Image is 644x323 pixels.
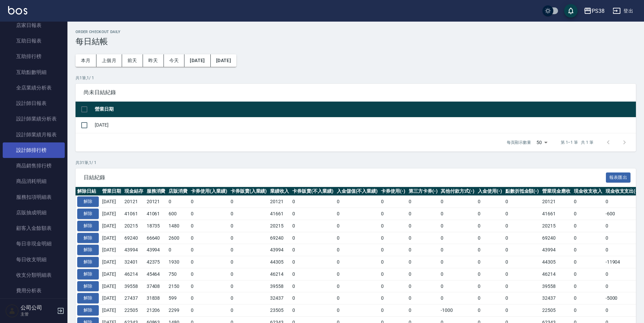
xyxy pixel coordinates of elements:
button: PS38 [581,4,607,18]
button: 解除 [77,209,99,219]
td: 0 [604,232,641,244]
p: 共 31 筆, 1 / 1 [76,160,636,166]
td: 32401 [123,256,145,268]
td: 0 [335,220,380,232]
td: 0 [476,292,504,304]
td: 39558 [540,280,572,292]
button: 今天 [164,54,185,67]
p: 主管 [21,311,55,317]
th: 入金使用(-) [476,187,504,196]
a: 互助日報表 [3,33,65,49]
td: 0 [379,196,407,208]
td: 20121 [268,196,291,208]
td: 0 [335,232,380,244]
td: 0 [604,220,641,232]
td: 0 [167,196,189,208]
td: 0 [572,244,604,256]
td: 0 [335,292,380,304]
td: 2150 [167,280,189,292]
td: 0 [407,292,439,304]
td: 41061 [123,208,145,220]
td: 0 [407,268,439,280]
td: 0 [407,256,439,268]
td: 0 [379,208,407,220]
td: 0 [407,196,439,208]
td: 0 [229,292,269,304]
td: 0 [604,244,641,256]
td: 0 [572,268,604,280]
td: 0 [476,304,504,317]
td: 750 [167,268,189,280]
a: 每日非現金明細 [3,236,65,251]
td: [DATE] [100,280,123,292]
td: 41061 [145,208,167,220]
td: 0 [335,244,380,256]
td: 0 [335,208,380,220]
td: 0 [407,280,439,292]
td: [DATE] [100,256,123,268]
th: 營業日期 [93,102,636,117]
td: 43994 [145,244,167,256]
td: 0 [335,256,380,268]
p: 第 1–1 筆 共 1 筆 [561,139,593,145]
td: 20215 [540,220,572,232]
td: 44305 [540,256,572,268]
td: [DATE] [100,232,123,244]
td: 0 [379,256,407,268]
td: 41661 [540,208,572,220]
button: 解除 [77,221,99,231]
td: 39558 [123,280,145,292]
td: [DATE] [100,244,123,256]
td: 66640 [145,232,167,244]
a: 店家日報表 [3,18,65,33]
img: Logo [8,6,27,15]
td: 43994 [540,244,572,256]
button: 解除 [77,293,99,303]
td: 0 [504,256,541,268]
td: 0 [439,196,476,208]
td: 0 [439,292,476,304]
td: 0 [379,304,407,317]
td: 43994 [123,244,145,256]
td: 0 [291,196,335,208]
td: [DATE] [93,117,636,133]
a: 顧客入金餘額表 [3,220,65,236]
th: 點數折抵金額(-) [504,187,541,196]
td: 599 [167,292,189,304]
td: 0 [291,208,335,220]
td: 0 [229,268,269,280]
button: 昨天 [143,54,164,67]
td: 0 [504,196,541,208]
a: 設計師業績月報表 [3,127,65,142]
button: 前天 [122,54,143,67]
td: 0 [335,304,380,317]
td: 22505 [123,304,145,317]
td: [DATE] [100,304,123,317]
td: 0 [229,244,269,256]
td: 39558 [268,280,291,292]
td: [DATE] [100,220,123,232]
button: save [564,4,578,18]
td: 20121 [540,196,572,208]
td: 0 [604,268,641,280]
td: 0 [572,304,604,317]
th: 其他付款方式(-) [439,187,476,196]
th: 營業日期 [100,187,123,196]
div: PS38 [592,7,605,15]
td: -11904 [604,256,641,268]
th: 卡券使用(入業績) [189,187,229,196]
th: 卡券販賣(入業績) [229,187,269,196]
td: 45464 [145,268,167,280]
td: 0 [476,208,504,220]
td: 0 [335,280,380,292]
td: 0 [379,292,407,304]
td: 0 [476,232,504,244]
div: 50 [534,133,550,152]
td: -600 [604,208,641,220]
td: 23505 [268,304,291,317]
h3: 每日結帳 [76,37,636,46]
td: 2600 [167,232,189,244]
img: Person [5,304,19,318]
td: 46214 [123,268,145,280]
td: 0 [189,256,229,268]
